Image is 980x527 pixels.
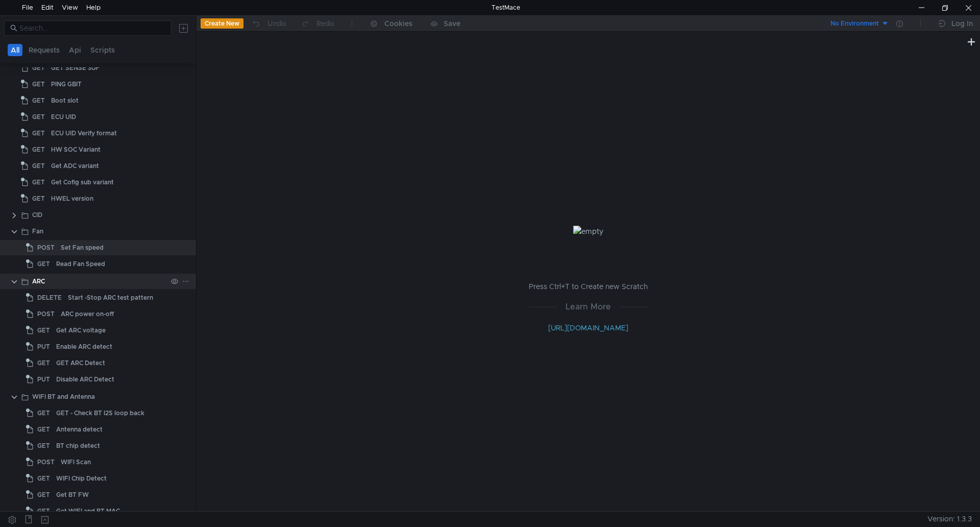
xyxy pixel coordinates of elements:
[32,191,45,206] span: GET
[56,339,112,354] div: Enable ARC detect
[56,372,114,387] div: Disable ARC Detect
[51,77,82,92] div: PING GBIT
[201,18,243,29] button: Create New
[37,438,50,453] span: GET
[56,438,100,453] div: BT chip detect
[51,142,101,157] div: HW SOC Variant
[19,22,165,34] input: Search...
[37,306,55,322] span: POST
[51,109,76,125] div: ECU UID
[316,17,334,30] div: Redo
[267,17,286,30] div: Undo
[37,355,50,371] span: GET
[293,16,341,31] button: Redo
[32,93,45,108] span: GET
[384,17,412,30] div: Cookies
[8,44,22,56] button: All
[51,158,99,174] div: Get ADC variant
[557,300,619,313] span: Learn More
[32,175,45,190] span: GET
[56,405,144,421] div: GET - Check BT I2S loop back
[573,226,603,237] img: empty
[32,389,95,404] div: WIFI BT and Antenna
[548,323,628,332] a: [URL][DOMAIN_NAME]
[37,339,50,354] span: PUT
[32,158,45,174] span: GET
[61,240,104,255] div: Set Fan speed
[243,16,293,31] button: Undo
[818,15,889,32] button: No Environment
[37,240,55,255] span: POST
[444,20,460,27] div: Save
[68,290,153,305] div: Start -Stop ARC test pattern
[37,454,55,470] span: POST
[26,44,63,56] button: Requests
[830,19,879,29] div: No Environment
[951,17,973,30] div: Log In
[51,60,100,76] div: GET SENSE 30F
[56,355,105,371] div: GET ARC Detect
[61,454,91,470] div: WIFI Scan
[37,471,50,486] span: GET
[32,126,45,141] span: GET
[37,256,50,272] span: GET
[56,471,107,486] div: WIFI Chip Detect
[56,323,106,338] div: Get ARC voltage
[32,142,45,157] span: GET
[32,207,42,223] div: CID
[51,175,114,190] div: Get Cofig sub variant
[32,77,45,92] span: GET
[37,422,50,437] span: GET
[56,422,103,437] div: Antenna detect
[37,504,50,519] span: GET
[37,405,50,421] span: GET
[529,280,648,293] p: Press Ctrl+T to Create new Scratch
[66,44,84,56] button: Api
[56,504,120,519] div: Get WIFI and BT MAC
[51,93,79,108] div: Boot slot
[56,256,105,272] div: Read Fan Speed
[56,487,89,502] div: Get BT FW
[61,306,114,322] div: ARC power on-off
[37,372,50,387] span: PUT
[37,487,50,502] span: GET
[32,274,45,289] div: ARC
[32,224,43,239] div: Fan
[927,512,972,526] span: Version: 1.3.3
[32,60,45,76] span: GET
[32,109,45,125] span: GET
[51,191,93,206] div: HWEL version
[87,44,118,56] button: Scripts
[37,290,62,305] span: DELETE
[37,323,50,338] span: GET
[51,126,117,141] div: ECU UID Verify format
